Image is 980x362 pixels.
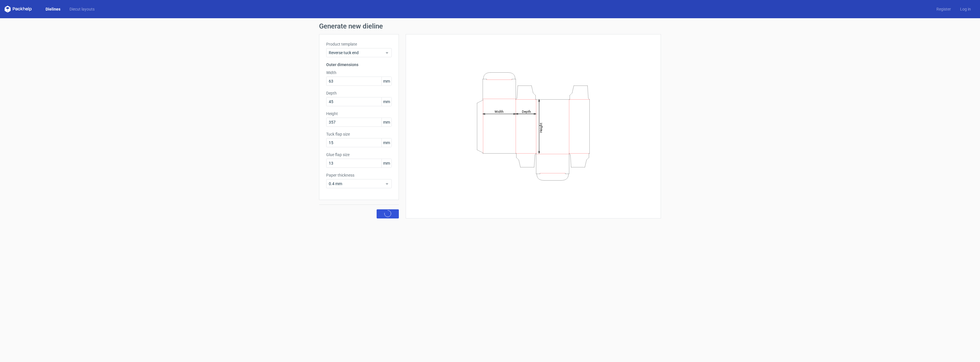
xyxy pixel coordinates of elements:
span: mm [381,97,391,106]
h1: Generate new dieline [319,23,661,30]
h3: Outer dimensions [326,62,392,68]
span: mm [381,159,391,167]
label: Depth [326,90,392,96]
span: Reverse tuck end [329,50,385,56]
label: Product template [326,41,392,47]
a: Register [932,6,955,12]
a: Dielines [41,6,65,12]
a: Log in [955,6,975,12]
tspan: Depth [522,109,531,113]
label: Tuck flap size [326,131,392,137]
tspan: Height [539,122,543,132]
span: mm [381,138,391,147]
span: 0.4 mm [329,181,385,187]
span: mm [381,118,391,126]
a: Diecut layouts [65,6,99,12]
label: Width [326,70,392,75]
tspan: Width [495,109,504,113]
span: mm [381,77,391,85]
label: Height [326,111,392,116]
label: Glue flap size [326,152,392,158]
label: Paper thickness [326,172,392,178]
